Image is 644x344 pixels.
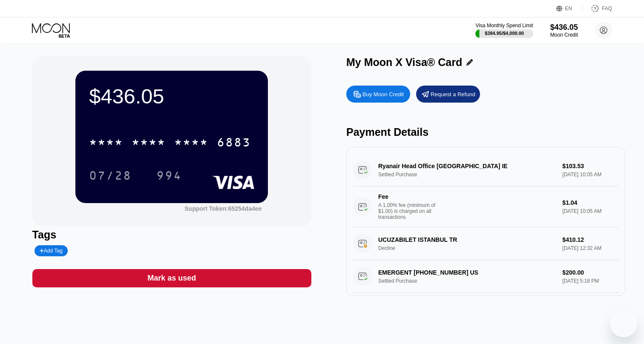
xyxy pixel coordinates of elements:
div: $384.95 / $4,000.00 [485,31,524,36]
div: Tags [32,229,311,241]
div: FAQ [602,6,612,11]
div: EN [556,4,582,13]
div: My Moon X Visa® Card [346,56,462,69]
div: 994 [150,165,188,186]
div: Visa Monthly Spend Limit [475,23,533,29]
div: 07/28 [83,165,138,186]
div: FAQ [582,4,612,13]
iframe: Кнопка, открывающая окно обмена сообщениями; идет разговор [610,310,637,337]
div: 6883 [217,137,251,150]
div: Payment Details [346,126,625,138]
div: Add Tag [34,245,68,256]
div: Mark as used [147,273,196,283]
div: 994 [156,170,182,183]
div: Fee [378,193,438,200]
div: Support Token:65254da4ee [184,205,262,212]
div: $436.05Moon Credit [550,23,578,38]
div: Support Token: 65254da4ee [184,205,262,212]
div: FeeA 1.00% fee (minimum of $1.00) is charged on all transactions$1.04[DATE] 10:05 AM [353,186,618,227]
div: [DATE] 10:05 AM [562,208,618,214]
div: Visa Monthly Spend Limit$384.95/$4,000.00 [475,23,533,38]
div: Add Tag [40,248,63,254]
div: Buy Moon Credit [362,91,404,98]
div: FeeA 1.00% fee (minimum of $1.00) is charged on all transactions$2.00[DATE] 5:18 PM [353,293,618,334]
div: Mark as used [32,269,311,287]
div: Moon Credit [550,32,578,38]
div: A 1.00% fee (minimum of $1.00) is charged on all transactions [378,202,442,220]
div: Request a Refund [416,86,480,103]
div: EN [565,6,572,11]
div: Buy Moon Credit [346,86,410,103]
div: $1.04 [562,199,618,206]
div: 07/28 [89,170,132,183]
div: $436.05 [550,23,578,32]
div: $436.05 [89,84,254,108]
div: Request a Refund [431,91,475,98]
